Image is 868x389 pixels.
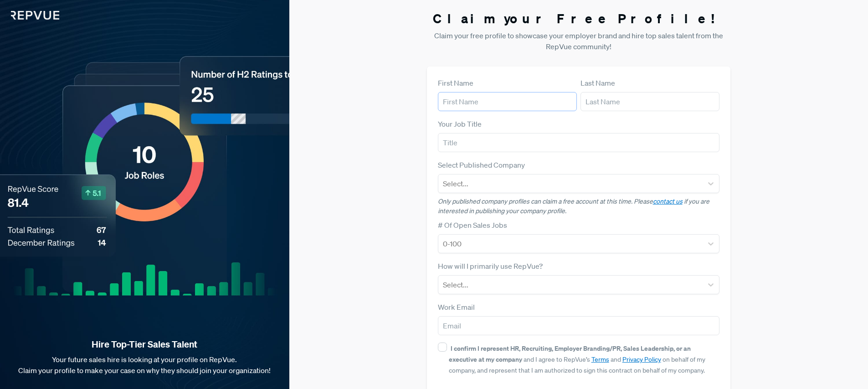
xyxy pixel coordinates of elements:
label: Last Name [580,77,615,88]
label: Select Published Company [438,159,525,170]
a: Terms [591,355,609,363]
input: Title [438,133,720,152]
span: and I agree to RepVue’s and on behalf of my company, and represent that I am authorized to sign t... [449,344,705,374]
strong: I confirm I represent HR, Recruiting, Employer Branding/PR, Sales Leadership, or an executive at ... [449,344,691,363]
input: Last Name [580,92,719,111]
h3: Claim your Free Profile! [427,11,731,26]
strong: Hire Top-Tier Sales Talent [15,338,275,350]
p: Only published company profiles can claim a free account at this time. Please if you are interest... [438,197,720,216]
label: How will I primarily use RepVue? [438,261,543,271]
label: # Of Open Sales Jobs [438,220,507,230]
p: Your future sales hire is looking at your profile on RepVue. Claim your profile to make your case... [15,354,275,376]
a: contact us [653,197,683,205]
p: Claim your free profile to showcase your employer brand and hire top sales talent from the RepVue... [427,30,731,52]
a: Privacy Policy [622,355,661,363]
input: First Name [438,92,577,111]
label: Your Job Title [438,118,482,129]
label: First Name [438,77,473,88]
label: Work Email [438,302,475,312]
input: Email [438,316,720,335]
